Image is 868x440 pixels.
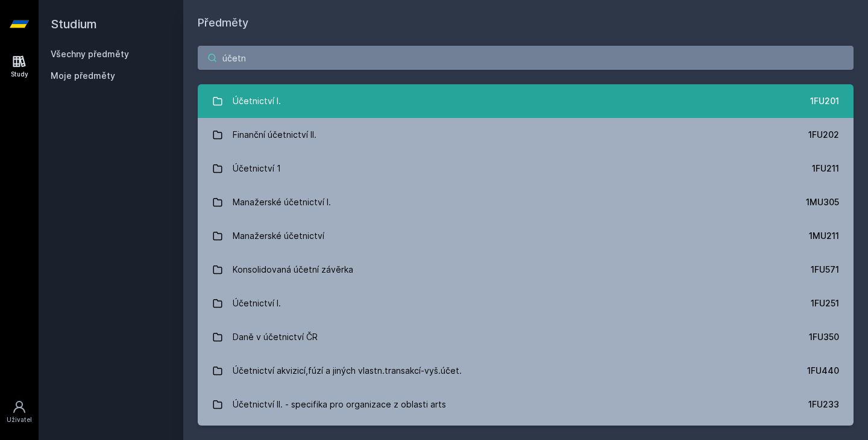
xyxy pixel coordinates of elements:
[811,264,839,276] div: 1FU571
[233,392,446,417] div: Účetnictví II. - specifika pro organizace z oblasti arts
[198,354,854,388] a: Účetnictví akvizicí,fúzí a jiných vlastn.transakcí-vyš.účet. 1FU440
[233,123,316,147] div: Finanční účetnictví II.
[198,14,854,31] h1: Předměty
[806,196,839,208] div: 1MU305
[198,84,854,118] a: Účetnictví I. 1FU201
[51,49,129,59] a: Všechny předměty
[233,258,353,282] div: Konsolidovaná účetní závěrka
[808,129,839,141] div: 1FU202
[51,70,115,82] span: Moje předměty
[198,253,854,287] a: Konsolidovaná účetní závěrka 1FU571
[811,297,839,309] div: 1FU251
[808,398,839,411] div: 1FU233
[233,291,281,315] div: Účetnictví I.
[233,190,331,214] div: Manažerské účetnictví I.
[233,224,324,248] div: Manažerské účetnictví
[233,156,281,181] div: Účetnictví 1
[810,95,839,107] div: 1FU201
[198,287,854,320] a: Účetnictví I. 1FU251
[198,388,854,421] a: Účetnictví II. - specifika pro organizace z oblasti arts 1FU233
[198,46,854,70] input: Název nebo ident předmětu…
[809,230,839,242] div: 1MU211
[7,415,32,424] div: Uživatel
[233,325,318,349] div: Daně v účetnictví ČR
[2,394,36,430] a: Uživatel
[11,70,28,79] div: Study
[2,48,36,85] a: Study
[809,331,839,343] div: 1FU350
[198,185,854,219] a: Manažerské účetnictví I. 1MU305
[233,89,281,113] div: Účetnictví I.
[812,163,839,175] div: 1FU211
[198,219,854,253] a: Manažerské účetnictví 1MU211
[198,320,854,354] a: Daně v účetnictví ČR 1FU350
[807,365,839,377] div: 1FU440
[233,359,462,383] div: Účetnictví akvizicí,fúzí a jiných vlastn.transakcí-vyš.účet.
[198,118,854,152] a: Finanční účetnictví II. 1FU202
[198,152,854,185] a: Účetnictví 1 1FU211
